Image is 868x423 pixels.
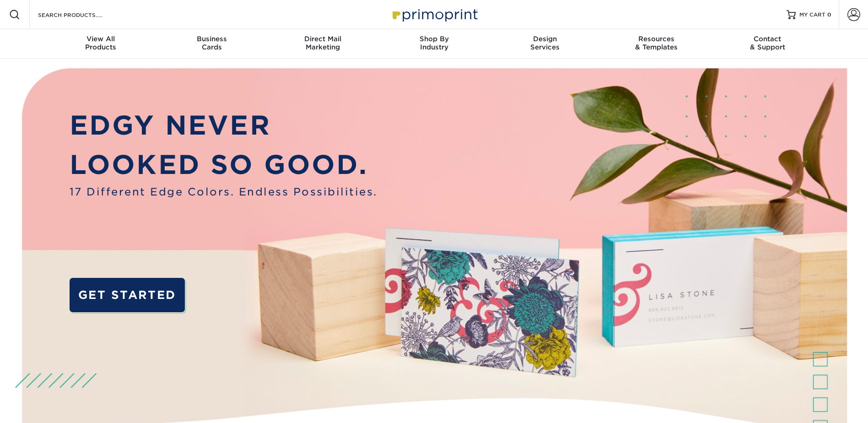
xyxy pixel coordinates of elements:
[712,35,823,43] span: Contact
[70,145,377,184] p: LOOKED SO GOOD.
[712,35,823,51] div: & Support
[601,29,712,59] a: Resources& Templates
[156,29,267,59] a: BusinessCards
[378,35,490,43] span: Shop By
[267,29,378,59] a: Direct MailMarketing
[490,29,601,59] a: DesignServices
[70,278,185,312] a: GET STARTED
[267,35,378,43] span: Direct Mail
[156,35,267,51] div: Cards
[70,184,377,200] span: 17 Different Edge Colors. Endless Possibilities.
[45,35,156,51] div: Products
[490,35,601,43] span: Design
[490,35,601,51] div: Services
[601,35,712,43] span: Resources
[378,29,490,59] a: Shop ByIndustry
[712,29,823,59] a: Contact& Support
[37,9,126,20] input: SEARCH PRODUCTS.....
[70,106,377,145] p: EDGY NEVER
[378,35,490,51] div: Industry
[267,35,378,51] div: Marketing
[156,35,267,43] span: Business
[799,11,825,19] span: MY CART
[45,29,156,59] a: View AllProducts
[388,5,480,24] img: Primoprint
[45,35,156,43] span: View All
[601,35,712,51] div: & Templates
[827,11,831,18] span: 0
